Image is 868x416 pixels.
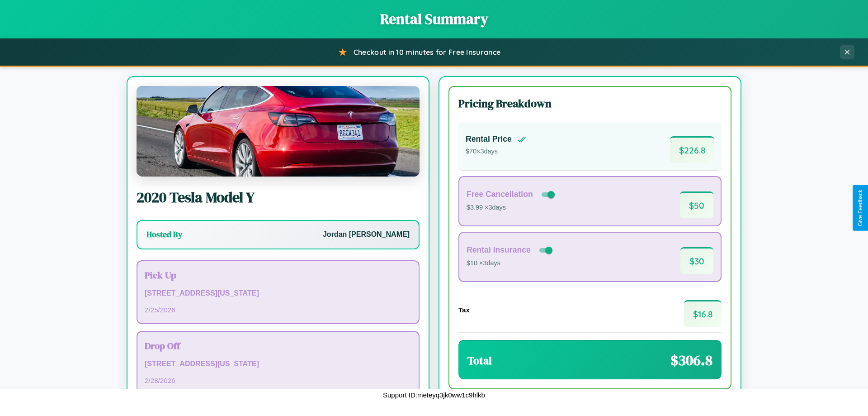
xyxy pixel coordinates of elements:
h4: Free Cancellation [467,190,533,199]
p: $10 × 3 days [467,258,554,269]
span: $ 30 [680,247,713,274]
p: $3.99 × 3 days [467,202,557,214]
h3: Total [467,353,492,368]
span: $ 16.8 [684,300,722,327]
img: Tesla Model Y [137,86,420,177]
h3: Pick Up [145,268,411,282]
p: Support ID: meteyq3jk0ww1c9hlkb [383,389,485,401]
p: Jordan [PERSON_NAME] [323,228,410,241]
div: Give Feedback [857,190,863,226]
span: $ 50 [680,191,713,218]
span: Checkout in 10 minutes for Free Insurance [354,48,500,57]
p: [STREET_ADDRESS][US_STATE] [145,358,411,371]
h4: Rental Insurance [467,245,531,255]
h4: Tax [458,306,470,314]
h4: Rental Price [466,134,512,144]
p: $ 70 × 3 days [466,146,526,158]
h3: Pricing Breakdown [458,96,722,111]
span: $ 226.8 [670,136,714,163]
p: 2 / 28 / 2026 [145,374,411,387]
h2: 2020 Tesla Model Y [137,187,420,207]
h3: Drop Off [145,339,411,352]
p: 2 / 25 / 2026 [145,304,411,316]
p: [STREET_ADDRESS][US_STATE] [145,287,411,300]
h1: Rental Summary [9,9,859,29]
h3: Hosted By [146,229,182,240]
span: $ 306.8 [670,350,712,370]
